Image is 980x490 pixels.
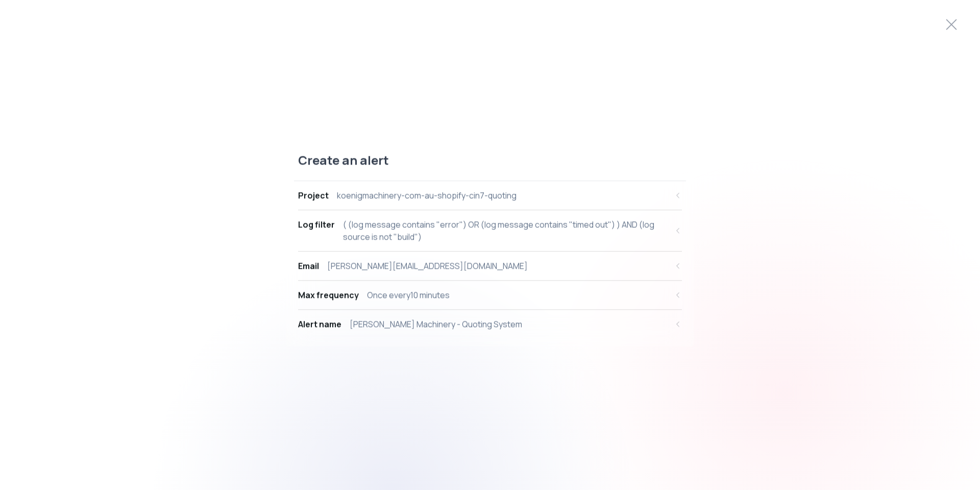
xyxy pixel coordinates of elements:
div: ( (log message contains "error") OR (log message contains "timed out") ) AND (log source is not "... [343,218,668,243]
button: Alert name[PERSON_NAME] Machinery - Quoting System [298,310,682,338]
div: Alert name [298,318,341,330]
div: [PERSON_NAME] Machinery - Quoting System [350,318,522,330]
div: Project [298,189,329,201]
div: Email [298,260,319,272]
button: Log filter( (log message contains "error") OR (log message contains "timed out") ) AND (log sourc... [298,210,682,251]
button: Max frequencyOnce every10 minutes [298,281,682,309]
div: Max frequency [298,289,359,301]
div: Log filter [298,218,335,230]
div: Create an alert [294,152,686,181]
button: Email[PERSON_NAME][EMAIL_ADDRESS][DOMAIN_NAME] [298,251,682,280]
div: koenigmachinery-com-au-shopify-cin7-quoting [337,189,517,201]
div: Once every 10 minutes [367,289,450,301]
div: [PERSON_NAME][EMAIL_ADDRESS][DOMAIN_NAME] [327,260,528,272]
button: Projectkoenigmachinery-com-au-shopify-cin7-quoting [298,181,682,209]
